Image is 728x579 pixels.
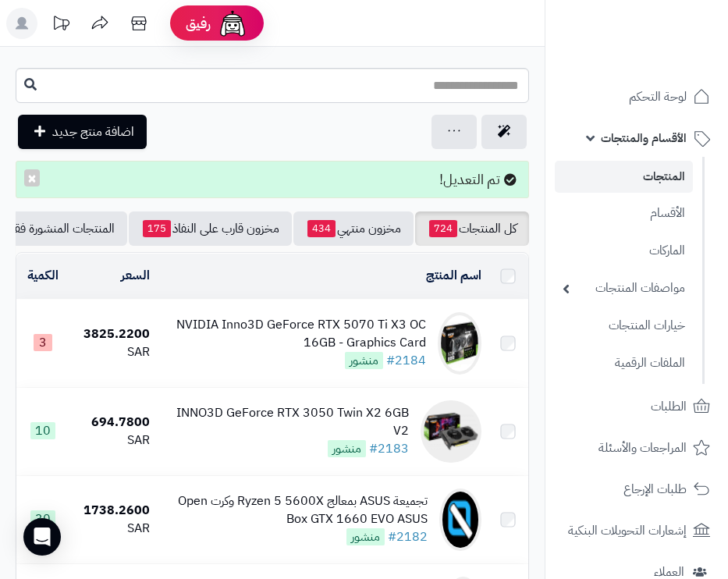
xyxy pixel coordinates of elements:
div: Open Intercom Messenger [23,518,61,556]
div: INNO3D GeForce RTX 3050 Twin X2 6GB V2 [162,404,409,440]
a: الطلبات [555,388,719,425]
a: اسم المنتج [426,266,481,285]
a: مخزون قارب على النفاذ175 [129,211,292,246]
a: الماركات [555,234,693,268]
span: منشور [346,528,385,545]
a: خيارات المنتجات [555,309,693,343]
span: رفيق [186,14,211,33]
div: تجميعة ASUS بمعالج Ryzen 5 5600X وكرت Open Box GTX 1660 EVO ASUS [162,492,428,528]
img: INNO3D GeForce RTX 3050 Twin X2 6GB V2 [421,400,481,463]
button: × [24,169,40,186]
div: تم التعديل! [16,161,529,198]
a: المنتجات [555,161,693,193]
span: 10 [30,422,55,439]
span: 175 [143,220,171,237]
img: تجميعة ASUS بمعالج Ryzen 5 5600X وكرت Open Box GTX 1660 EVO ASUS [439,488,481,551]
a: اضافة منتج جديد [18,115,147,149]
a: مخزون منتهي434 [293,211,414,246]
div: 3825.2200 [76,325,150,343]
div: SAR [76,432,150,449]
a: مواصفات المنتجات [555,272,693,305]
img: NVIDIA Inno3D GeForce RTX 5070 Ti X3 OC 16GB - Graphics Card [438,312,481,375]
span: إشعارات التحويلات البنكية [568,520,687,542]
div: 694.7800 [76,414,150,432]
span: طلبات الإرجاع [623,478,687,500]
div: SAR [76,343,150,361]
div: NVIDIA Inno3D GeForce RTX 5070 Ti X3 OC 16GB - Graphics Card [162,316,426,352]
span: الطلبات [651,396,687,417]
a: الأقسام [555,197,693,230]
span: 3 [34,334,52,351]
span: 724 [429,220,457,237]
span: اضافة منتج جديد [52,123,134,141]
div: 1738.2600 [76,502,150,520]
span: لوحة التحكم [629,86,687,108]
a: طلبات الإرجاع [555,471,719,508]
a: #2184 [386,351,426,370]
a: لوحة التحكم [555,78,719,115]
span: منشور [328,440,366,457]
a: الكمية [27,266,59,285]
span: 434 [307,220,336,237]
img: logo-2.png [622,40,713,73]
span: 30 [30,510,55,527]
a: المراجعات والأسئلة [555,429,719,467]
span: الأقسام والمنتجات [601,127,687,149]
a: #2183 [369,439,409,458]
a: #2182 [388,527,428,546]
img: ai-face.png [217,8,248,39]
a: الملفات الرقمية [555,346,693,380]
a: كل المنتجات724 [415,211,529,246]
span: المراجعات والأسئلة [598,437,687,459]
a: إشعارات التحويلات البنكية [555,512,719,549]
div: SAR [76,520,150,538]
span: منشور [345,352,383,369]
a: تحديثات المنصة [41,8,80,43]
a: السعر [121,266,150,285]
